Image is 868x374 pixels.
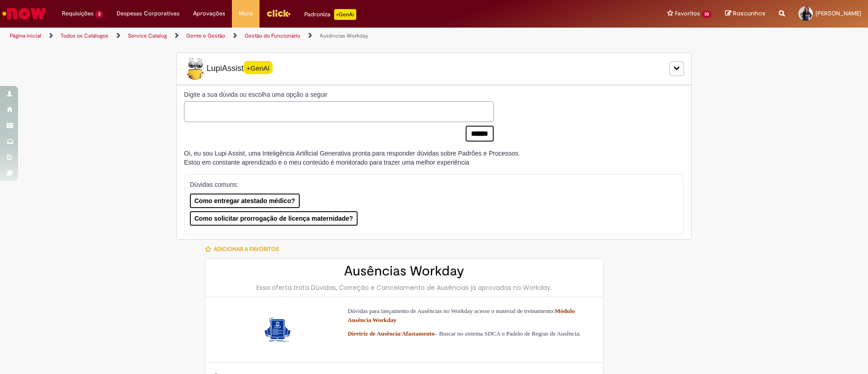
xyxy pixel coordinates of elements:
span: 3 [95,10,103,18]
p: Dúvidas comuns: [190,180,666,189]
div: Essa oferta trata Dúvidas, Correção e Cancelamento de Ausências já aprovadas no Workday. [214,283,594,292]
span: LupiAssist [184,57,273,80]
img: Lupi [184,57,207,80]
div: Padroniza [304,9,356,20]
div: LupiLupiAssist+GenAI [176,52,692,85]
span: Requisições [62,9,94,18]
a: Módulo Ausência Workday [348,308,575,323]
span: More [239,9,253,18]
span: – Buscar no sistema SDCA o Padrão de Regras de Ausência. [348,330,580,337]
span: Favoritos [675,9,700,18]
span: Despesas Corporativas [117,9,179,18]
a: Gente e Gestão [186,32,225,39]
a: Gestão do Funcionário [245,32,300,39]
h2: Ausências Workday [214,264,594,279]
ul: Trilhas de página [7,28,572,44]
span: Dúvidas para lançamento de Ausências no Workday acesse o material de treinamento: [348,308,575,323]
span: Aprovações [193,9,225,18]
a: Service Catalog [128,32,167,39]
span: +GenAI [244,61,273,74]
a: Diretriz de Ausência/Afastamento [348,330,434,337]
img: ServiceNow [1,5,47,23]
span: Rascunhos [733,9,765,18]
a: Ausências Workday [320,32,368,39]
a: Rascunhos [725,9,765,18]
a: Todos os Catálogos [61,32,108,39]
button: Adicionar a Favoritos [205,240,284,259]
img: click_logo_yellow_360x200.png [266,6,291,20]
img: Ausências Workday [263,315,292,344]
button: Como solicitar prorrogação de licença maternidade? [190,211,358,226]
p: +GenAi [334,9,356,20]
button: Como entregar atestado médico? [190,194,300,208]
span: [PERSON_NAME] [816,9,861,17]
a: Página inicial [10,32,41,39]
span: 33 [702,10,712,18]
span: Adicionar a Favoritos [214,246,279,253]
label: Digite a sua dúvida ou escolha uma opção a seguir [184,90,494,99]
div: Oi, eu sou Lupi Assist, uma Inteligência Artificial Generativa pronta para responder dúvidas sobr... [184,149,520,167]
